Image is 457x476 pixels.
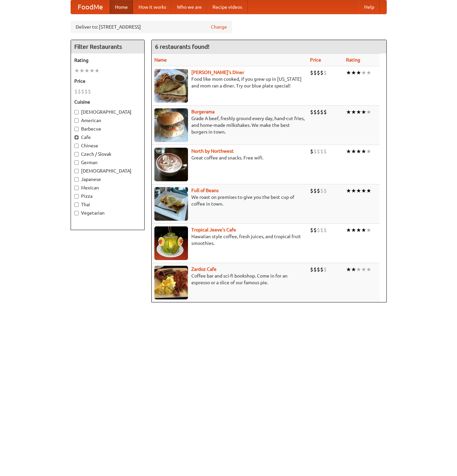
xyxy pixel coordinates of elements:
[361,226,366,234] li: ★
[361,187,366,194] li: ★
[154,57,167,63] a: Name
[74,211,79,215] input: Vegetarian
[74,57,141,64] h5: Rating
[78,88,81,95] li: $
[81,88,84,95] li: $
[313,108,317,116] li: $
[351,266,356,273] li: ★
[323,108,327,116] li: $
[191,227,236,232] a: Tropical Jeeve's Cafe
[154,266,188,299] img: zardoz.jpg
[356,266,361,273] li: ★
[320,266,323,273] li: $
[310,69,313,76] li: $
[71,40,144,53] h4: Filter Restaurants
[94,67,100,74] li: ★
[361,108,366,116] li: ★
[366,187,371,194] li: ★
[191,188,219,193] a: Full of Beans
[74,99,141,105] h5: Cuisine
[74,194,79,198] input: Pizza
[320,187,323,194] li: $
[74,186,79,190] input: Mexican
[320,226,323,234] li: $
[356,148,361,155] li: ★
[356,69,361,76] li: ★
[74,201,141,208] label: Thai
[154,108,188,142] img: burgerama.jpg
[84,67,89,74] li: ★
[74,203,79,207] input: Thai
[191,148,234,154] a: North by Northwest
[361,148,366,155] li: ★
[317,148,320,155] li: $
[310,108,313,116] li: $
[317,187,320,194] li: $
[71,0,110,14] a: FoodMe
[346,57,360,63] a: Rating
[310,148,313,155] li: $
[366,266,371,273] li: ★
[351,108,356,116] li: ★
[356,226,361,234] li: ★
[346,226,351,234] li: ★
[74,110,79,114] input: [DEMOGRAPHIC_DATA]
[361,266,366,273] li: ★
[154,148,188,181] img: north.jpg
[74,142,141,149] label: Chinese
[317,266,320,273] li: $
[366,108,371,116] li: ★
[320,69,323,76] li: $
[154,233,305,247] p: Hawaiian style coffee, fresh juices, and tropical fruit smoothies.
[323,226,327,234] li: $
[211,24,227,30] a: Change
[74,184,141,191] label: Mexican
[74,135,79,140] input: Cafe
[84,88,88,95] li: $
[323,266,327,273] li: $
[366,69,371,76] li: ★
[323,69,327,76] li: $
[154,115,305,135] p: Grade A beef, freshly ground every day, hand-cut fries, and home-made milkshakes. We make the bes...
[351,148,356,155] li: ★
[74,134,141,141] label: Cafe
[323,187,327,194] li: $
[346,266,351,273] li: ★
[154,226,188,260] img: jeeves.jpg
[191,70,244,75] a: [PERSON_NAME]'s Diner
[191,266,217,272] a: Zardoz Cafe
[310,187,313,194] li: $
[74,117,141,124] label: American
[313,69,317,76] li: $
[89,67,94,74] li: ★
[155,43,210,50] ng-pluralize: 6 restaurants found!
[74,125,141,132] label: Barbecue
[154,154,305,161] p: Great coffee and snacks. Free wifi.
[74,78,141,84] h5: Price
[74,109,141,115] label: [DEMOGRAPHIC_DATA]
[74,176,141,183] label: Japanese
[361,69,366,76] li: ★
[74,88,78,95] li: $
[74,193,141,199] label: Pizza
[310,57,321,63] a: Price
[154,69,188,103] img: sallys.jpg
[191,109,215,114] a: Burgerama
[346,148,351,155] li: ★
[74,177,79,182] input: Japanese
[74,160,79,165] input: German
[74,151,141,157] label: Czech / Slovak
[79,67,84,74] li: ★
[133,0,172,14] a: How it works
[366,226,371,234] li: ★
[110,0,133,14] a: Home
[359,0,380,14] a: Help
[154,194,305,207] p: We roast on premises to give you the best cup of coffee in town.
[207,0,247,14] a: Recipe videos
[323,148,327,155] li: $
[317,226,320,234] li: $
[366,148,371,155] li: ★
[346,187,351,194] li: ★
[88,88,91,95] li: $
